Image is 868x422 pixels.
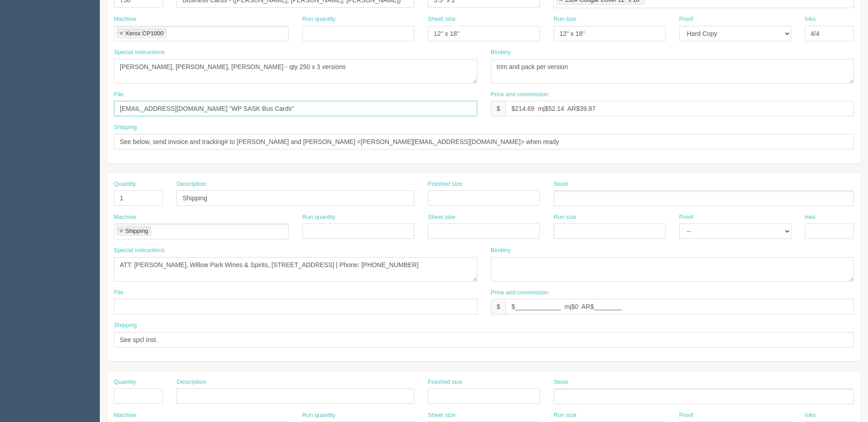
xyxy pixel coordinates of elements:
[428,411,456,420] label: Sheet size
[491,48,511,57] label: Bindery
[428,15,456,24] label: Sheet size
[114,90,123,99] label: File
[491,90,549,99] label: Price and commission
[114,180,136,189] label: Quantity
[302,15,335,24] label: Run quantity
[428,180,462,189] label: Finished size
[302,213,335,222] label: Run quantity
[491,299,506,314] div: $
[114,411,136,420] label: Machine
[114,123,137,132] label: Shipping
[125,228,148,234] div: Shipping
[805,15,816,24] label: Inks
[114,246,165,255] label: Special instructions
[554,180,569,189] label: Stock
[177,180,206,189] label: Description
[554,15,577,24] label: Run size
[805,411,816,420] label: Inks
[491,246,511,255] label: Bindery
[114,257,477,282] textarea: ATT: [PERSON_NAME], Willow Park Wines & Spirits, [STREET_ADDRESS] | Phone: [PHONE_NUMBER]
[114,321,137,330] label: Shipping
[554,213,577,222] label: Run size
[491,288,549,297] label: Price and commission
[491,59,854,84] textarea: trim and pack per version
[491,101,506,116] div: $
[177,378,206,387] label: Description
[114,378,136,387] label: Quantity
[428,378,462,387] label: Finished size
[114,15,136,24] label: Machine
[302,411,335,420] label: Run quantity
[679,15,693,24] label: Proof
[679,213,693,222] label: Proof
[679,411,693,420] label: Proof
[114,288,123,297] label: File
[114,59,477,84] textarea: [PERSON_NAME] (500), [PERSON_NAME] (250), [PERSON_NAME] (250), [PERSON_NAME] (250) = total 1,250 ...
[428,213,456,222] label: Sheet size
[554,378,569,387] label: Stock
[125,30,164,36] div: Xerox CP1000
[554,411,577,420] label: Run size
[805,213,816,222] label: Inks
[114,48,165,57] label: Special instructions
[114,213,136,222] label: Machine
